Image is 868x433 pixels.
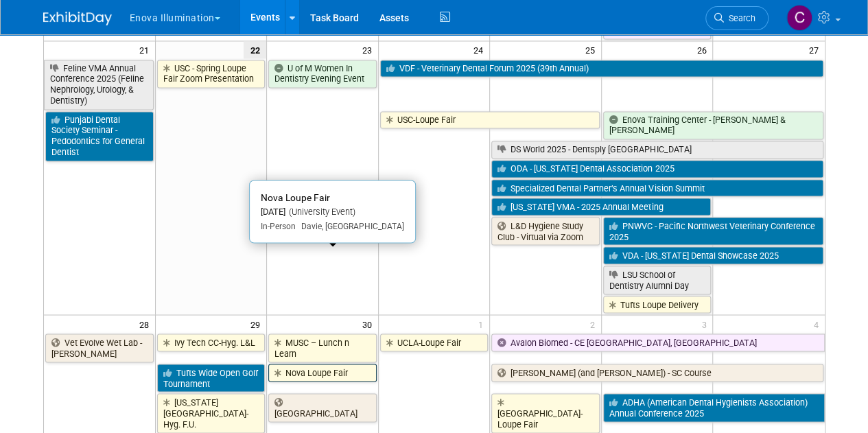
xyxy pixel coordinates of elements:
div: [DATE] [261,206,404,218]
a: L&D Hygiene Study Club - Virtual via Zoom [491,217,600,245]
span: 29 [249,315,266,332]
a: VDF - Veterinary Dental Forum 2025 (39th Annual) [380,60,823,78]
span: 4 [812,315,825,332]
a: VDA - [US_STATE] Dental Showcase 2025 [603,246,823,264]
a: ADHA (American Dental Hygienists Association) Annual Conference 2025 [603,393,825,421]
a: [PERSON_NAME] (and [PERSON_NAME]) - SC Course [491,364,823,382]
a: Nova Loupe Fair [268,364,377,382]
span: 23 [361,41,378,58]
a: U of M Women In Dentistry Evening Event [268,60,377,88]
a: Specialized Dental Partner’s Annual Vision Summit [491,179,823,197]
a: [US_STATE] VMA - 2025 Annual Meeting [491,198,711,215]
a: USC - Spring Loupe Fair Zoom Presentation [157,60,266,88]
a: UCLA-Loupe Fair [380,333,489,351]
img: ExhibitDay [43,12,112,25]
a: Tufts Loupe Delivery [603,296,712,314]
a: [GEOGRAPHIC_DATA]-Loupe Fair [491,393,600,432]
span: 2 [589,315,601,332]
span: 30 [361,315,378,332]
a: MUSC – Lunch n Learn [268,333,377,362]
span: Nova Loupe Fair [261,191,330,202]
img: Coley McClendon [786,5,812,31]
a: Feline VMA Annual Conference 2025 (Feline Nephrology, Urology, & Dentistry) [44,60,154,110]
span: Davie, [GEOGRAPHIC_DATA] [296,221,404,231]
span: 25 [584,41,601,58]
span: In-Person [261,221,296,231]
a: ODA - [US_STATE] Dental Association 2025 [491,160,823,178]
a: [US_STATE][GEOGRAPHIC_DATA]-Hyg. F.U. [157,393,266,432]
span: 24 [472,41,489,58]
span: 26 [695,41,712,58]
span: 28 [138,315,155,332]
a: Avalon Biomed - CE [GEOGRAPHIC_DATA], [GEOGRAPHIC_DATA] [491,333,824,351]
span: 27 [808,41,825,58]
a: Vet Evolve Wet Lab - [PERSON_NAME] [45,333,154,362]
a: Search [705,6,769,30]
a: Enova Training Center - [PERSON_NAME] & [PERSON_NAME] [603,111,823,139]
a: USC-Loupe Fair [380,111,600,129]
a: Ivy Tech CC-Hyg. L&L [157,333,266,351]
span: 3 [700,315,712,332]
a: [GEOGRAPHIC_DATA] [268,393,377,421]
a: Tufts Wide Open Golf Tournament [157,364,266,392]
a: PNWVC - Pacific Northwest Veterinary Conference 2025 [603,217,823,245]
a: DS World 2025 - Dentsply [GEOGRAPHIC_DATA] [491,141,823,159]
span: (University Event) [285,206,355,216]
span: Search [724,13,755,23]
a: LSU School of Dentistry Alumni Day [603,266,712,294]
a: Punjabi Dental Society Seminar - Pedodontics for General Dentist [45,111,154,161]
span: 1 [477,315,489,332]
span: 22 [244,41,266,58]
span: 21 [138,41,155,58]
